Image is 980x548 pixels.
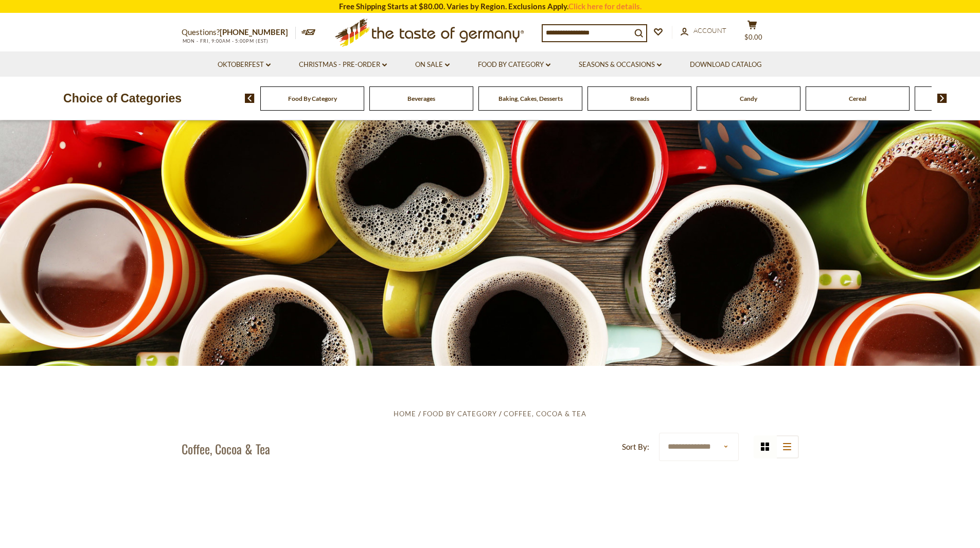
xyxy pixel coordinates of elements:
[737,20,768,46] button: $0.00
[220,27,288,37] a: [PHONE_NUMBER]
[937,94,947,103] img: next arrow
[245,94,255,103] img: previous arrow
[182,26,296,39] p: Questions?
[690,59,762,70] a: Download Catalog
[622,440,649,453] label: Sort By:
[693,26,726,34] span: Account
[740,95,757,102] a: Candy
[407,95,435,102] a: Beverages
[504,410,586,418] a: Coffee, Cocoa & Tea
[849,95,866,102] a: Cereal
[299,59,387,70] a: Christmas - PRE-ORDER
[288,95,337,102] a: Food By Category
[478,59,550,70] a: Food By Category
[423,410,497,418] a: Food By Category
[630,95,649,102] a: Breads
[579,59,662,70] a: Seasons & Occasions
[394,410,416,418] a: Home
[744,33,762,41] span: $0.00
[681,25,726,37] a: Account
[415,59,450,70] a: On Sale
[218,59,271,70] a: Oktoberfest
[568,2,642,11] a: Click here for details.
[182,38,269,44] span: MON - FRI, 9:00AM - 5:00PM (EST)
[498,95,563,102] a: Baking, Cakes, Desserts
[182,441,270,456] h1: Coffee, Cocoa & Tea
